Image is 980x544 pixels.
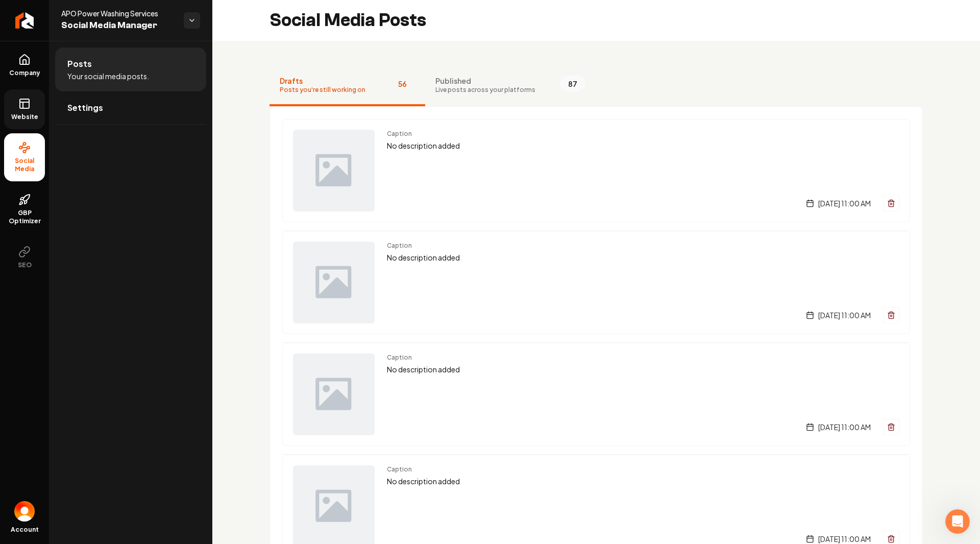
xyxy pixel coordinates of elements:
[269,10,426,31] h2: Social Media Posts
[269,65,425,106] button: DraftsPosts you're still working on56
[5,69,44,77] span: Company
[14,501,35,522] img: 's logo
[67,71,149,81] span: Your social media posts.
[387,130,899,138] span: Caption
[61,18,176,33] span: Social Media Manager
[55,91,206,124] a: Settings
[435,86,535,94] span: Live posts across your platforms
[818,534,871,544] span: [DATE] 11:00 AM
[11,526,39,534] span: Account
[387,252,899,264] p: No description added
[282,230,910,334] a: Post previewCaptionNo description added[DATE] 11:00 AM
[390,76,415,92] span: 56
[818,198,871,208] span: [DATE] 11:00 AM
[4,209,45,225] span: GBP Optimizer
[280,86,365,94] span: Posts you're still working on
[425,65,596,106] button: PublishedLive posts across your platforms87
[4,185,45,233] a: GBP Optimizer
[4,45,45,85] a: Company
[560,76,585,92] span: 87
[280,76,365,86] span: Drafts
[387,140,899,152] p: No description added
[67,58,92,70] span: Posts
[387,476,899,487] p: No description added
[293,353,375,435] img: Post preview
[387,353,899,362] span: Caption
[387,465,899,474] span: Caption
[818,422,871,432] span: [DATE] 11:00 AM
[4,157,45,173] span: Social Media
[818,310,871,320] span: [DATE] 11:00 AM
[293,130,375,211] img: Post preview
[14,261,36,269] span: SEO
[14,501,35,522] button: Open user button
[282,342,910,446] a: Post previewCaptionNo description added[DATE] 11:00 AM
[15,12,34,29] img: Rebolt Logo
[293,242,375,323] img: Post preview
[435,76,535,86] span: Published
[67,102,103,114] span: Settings
[7,113,42,121] span: Website
[387,364,899,375] p: No description added
[4,238,45,277] button: SEO
[269,65,923,106] nav: Tabs
[4,89,45,129] a: Website
[945,509,970,534] iframe: Intercom live chat
[61,8,176,18] span: APO Power Washing Services
[282,119,910,222] a: Post previewCaptionNo description added[DATE] 11:00 AM
[387,242,899,250] span: Caption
